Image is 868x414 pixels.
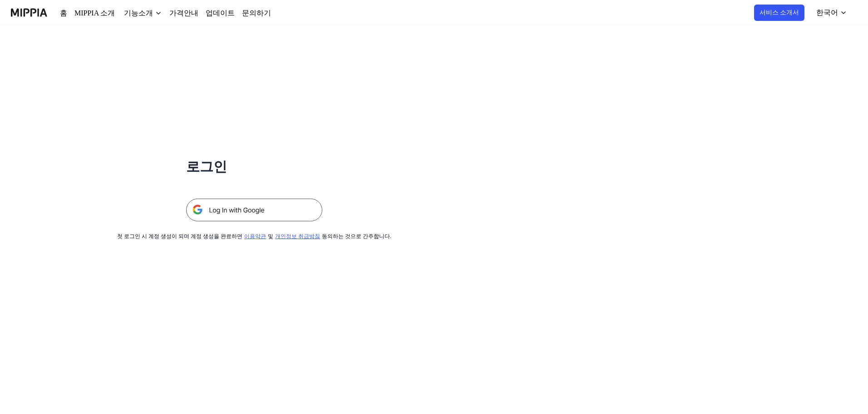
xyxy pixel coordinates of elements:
[186,199,322,221] img: 구글 로그인 버튼
[148,10,155,17] img: down
[246,233,264,239] a: 이용약관
[272,233,310,239] a: 개인정보 취급방침
[163,8,188,19] a: 가격안내
[119,8,148,19] div: 기능소개
[195,8,221,19] a: 업데이트
[119,8,155,19] button: 기능소개
[60,8,66,19] a: 홈
[186,156,322,177] h1: 로그인
[228,8,253,19] a: 문의하기
[138,232,370,240] div: 첫 로그인 시 계정 생성이 되며 계정 생성을 완료하면 및 동의하는 것으로 간주합니다.
[817,7,840,18] div: 한국어
[762,5,807,21] button: 서비스 소개서
[812,4,853,22] button: 한국어
[74,8,112,19] a: MIPPIA 소개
